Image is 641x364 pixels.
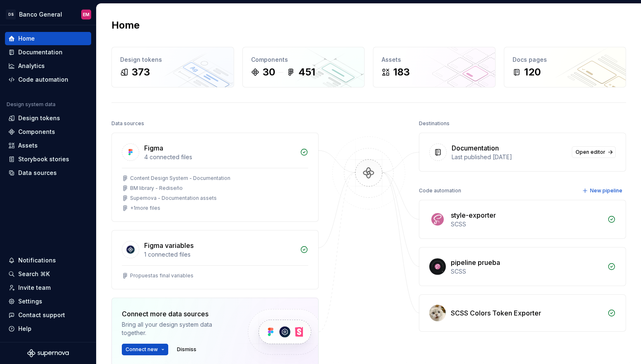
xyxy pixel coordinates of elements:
[18,75,68,84] div: Code automation
[18,141,38,150] div: Assets
[130,195,217,201] div: Supernova - Documentation assets
[111,118,144,129] div: Data sources
[19,10,62,19] div: Banco General
[111,19,140,32] h2: Home
[393,66,410,79] div: 183
[576,149,605,155] span: Open editor
[120,56,225,64] div: Design tokens
[122,320,234,337] div: Bring all your design system data together.
[5,59,91,73] a: Analytics
[452,153,567,161] div: Last published [DATE]
[177,346,196,353] span: Dismiss
[18,34,35,43] div: Home
[144,250,295,259] div: 1 connected files
[111,47,234,87] a: Design tokens373
[126,346,158,353] span: Connect new
[111,230,319,289] a: Figma variables1 connected filesPropuestas final variables
[451,257,500,267] div: pipeline prueba
[590,187,622,194] span: New pipeline
[144,143,163,153] div: Figma
[5,46,91,59] a: Documentation
[5,267,91,281] button: Search ⌘K
[18,155,69,163] div: Storybook stories
[5,322,91,335] button: Help
[18,311,65,319] div: Contact support
[132,66,150,79] div: 373
[130,205,160,211] div: + 1 more files
[130,272,194,279] div: Propuestas final variables
[263,66,275,79] div: 30
[572,146,616,158] a: Open editor
[451,210,496,220] div: style-exporter
[130,185,183,192] div: BM library - Rediseño
[5,112,91,125] a: Design tokens
[5,281,91,294] a: Invite team
[5,254,91,267] button: Notifications
[382,56,487,64] div: Assets
[242,47,365,87] a: Components30451
[580,185,626,197] button: New pipeline
[5,73,91,86] a: Code automation
[18,62,45,70] div: Analytics
[18,114,60,122] div: Design tokens
[452,143,499,153] div: Documentation
[18,48,63,56] div: Documentation
[18,256,56,265] div: Notifications
[451,220,602,228] div: SCSS
[5,125,91,138] a: Components
[5,166,91,180] a: Data sources
[524,66,541,79] div: 120
[18,325,31,333] div: Help
[5,32,91,45] a: Home
[251,56,356,64] div: Components
[6,10,16,19] div: DS
[18,169,57,177] div: Data sources
[173,344,200,355] button: Dismiss
[7,101,56,108] div: Design system data
[144,153,295,161] div: 4 connected files
[122,344,168,355] button: Connect new
[122,309,234,319] div: Connect more data sources
[419,185,461,197] div: Code automation
[5,308,91,322] button: Contact support
[451,267,602,276] div: SCSS
[298,66,315,79] div: 451
[18,128,55,136] div: Components
[5,153,91,166] a: Storybook stories
[2,5,94,23] button: DSBanco GeneralEM
[18,297,42,306] div: Settings
[130,175,230,182] div: Content Design System - Documentation
[419,118,450,129] div: Destinations
[5,295,91,308] a: Settings
[5,139,91,152] a: Assets
[83,11,89,18] div: EM
[451,308,541,318] div: SCSS Colors Token Exporter
[513,56,618,64] div: Docs pages
[27,349,69,357] svg: Supernova Logo
[111,133,319,222] a: Figma4 connected filesContent Design System - DocumentationBM library - RediseñoSupernova - Docum...
[18,270,50,278] div: Search ⌘K
[373,47,496,87] a: Assets183
[18,284,51,292] div: Invite team
[144,240,194,250] div: Figma variables
[504,47,626,87] a: Docs pages120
